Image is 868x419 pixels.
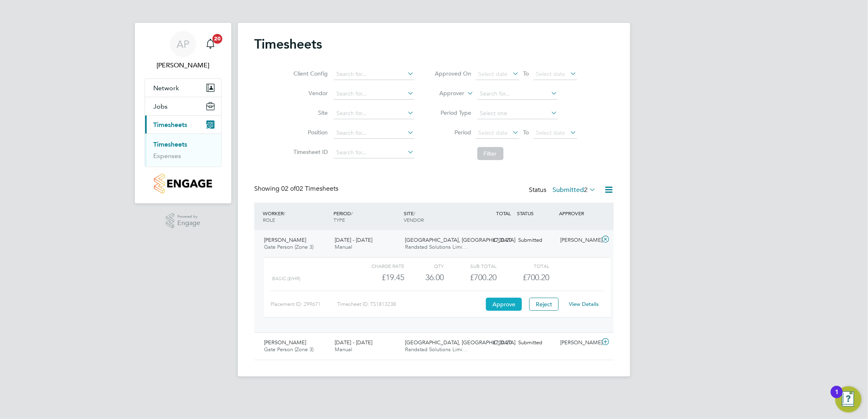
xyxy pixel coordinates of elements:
button: Timesheets [145,116,221,134]
div: PERIOD [331,206,402,227]
div: SITE [402,206,473,227]
span: Randstad Solutions Limi… [405,243,468,250]
button: Network [145,79,221,97]
span: 02 of [281,185,296,193]
label: Period [435,129,472,136]
span: / [414,210,416,216]
nav: Main navigation [135,23,231,203]
input: Search for... [334,147,414,158]
h2: Timesheets [254,36,322,52]
span: Select date [536,70,566,78]
span: Jobs [153,103,168,110]
span: Gate Person (Zone 3) [264,346,313,353]
label: Period Type [435,109,472,116]
span: AP [177,39,190,49]
div: Status [529,185,597,196]
div: £19.45 [351,271,404,284]
span: [DATE] - [DATE] [335,236,372,243]
label: Vendor [291,89,328,97]
div: Timesheets [145,134,221,167]
div: [PERSON_NAME] [557,336,600,350]
a: Timesheets [153,140,187,148]
label: Timesheet ID [291,148,328,156]
span: [PERSON_NAME] [264,339,306,346]
div: APPROVER [557,206,600,221]
label: Approved On [435,70,472,77]
span: ROLE [263,216,275,223]
span: Select date [536,129,566,136]
div: £700.20 [472,234,515,247]
span: To [521,127,532,138]
a: View Details [569,301,599,308]
span: £700.20 [523,272,550,282]
div: Sub Total [444,261,497,271]
label: Submitted [553,186,596,194]
span: 20 [213,34,222,44]
div: [PERSON_NAME] [557,234,600,247]
input: Search for... [334,69,414,80]
span: Manual [335,243,352,250]
button: Open Resource Center, 1 new notification [835,386,861,412]
div: 36.00 [404,271,444,284]
div: £700.20 [444,271,497,284]
span: 02 Timesheets [281,185,338,193]
label: Position [291,129,328,136]
span: [PERSON_NAME] [264,236,306,243]
a: Expenses [153,152,181,160]
span: Timesheets [153,121,187,129]
label: Client Config [291,70,328,77]
span: 2 [584,186,588,194]
div: Timesheet ID: TS1813238 [337,298,484,311]
span: TOTAL [496,210,511,216]
div: Placement ID: 299671 [271,298,337,311]
button: Filter [477,147,503,160]
div: Showing [254,185,340,193]
input: Search for... [334,88,414,100]
input: Select one [477,108,558,119]
div: QTY [404,261,444,271]
span: Gate Person (Zone 3) [264,243,313,250]
span: Select date [479,70,508,78]
div: STATUS [515,206,557,221]
button: Jobs [145,97,221,115]
label: Site [291,109,328,116]
a: Powered byEngage [166,213,201,229]
span: TYPE [333,216,345,223]
div: Submitted [515,234,557,247]
button: Reject [529,298,559,311]
button: Approve [486,298,522,311]
input: Search for... [334,108,414,119]
a: 20 [202,31,219,57]
label: Approver [428,89,465,98]
span: Basic (£/HR) [272,276,300,281]
a: AP[PERSON_NAME] [145,31,221,70]
span: Network [153,84,179,92]
div: 1 [835,392,839,403]
img: countryside-properties-logo-retina.png [154,174,212,194]
span: Engage [177,220,200,227]
span: [GEOGRAPHIC_DATA], [GEOGRAPHIC_DATA] [405,236,516,243]
span: Powered by [177,213,200,220]
div: WORKER [261,206,331,227]
span: [GEOGRAPHIC_DATA], [GEOGRAPHIC_DATA] [405,339,516,346]
span: Randstad Solutions Limi… [405,346,468,353]
span: Manual [335,346,352,353]
span: Andy Pearce [145,60,221,70]
span: To [521,68,532,79]
span: / [351,210,353,216]
div: Charge rate [351,261,404,271]
span: [DATE] - [DATE] [335,339,372,346]
div: Submitted [515,336,557,350]
span: Select date [479,129,508,136]
span: / [284,210,285,216]
div: £700.20 [472,336,515,350]
input: Search for... [477,88,558,100]
span: VENDOR [404,216,424,223]
input: Search for... [334,127,414,139]
a: Go to home page [145,174,221,194]
div: Total [497,261,549,271]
